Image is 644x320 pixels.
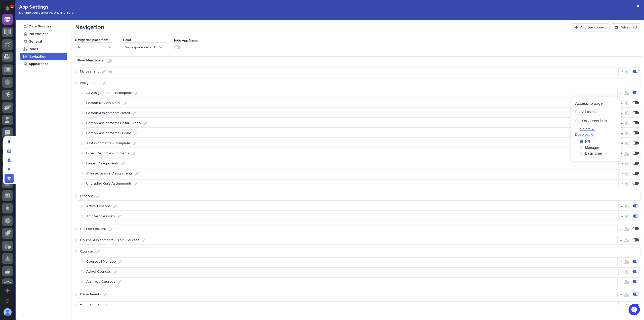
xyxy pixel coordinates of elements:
div: Manage users [5,156,14,165]
p: Active Courses [86,270,111,274]
div: Navigation [28,54,46,59]
p: My Learning [80,69,100,74]
button: Start new chat [86,57,92,63]
span: Help Docs [10,81,27,86]
span: Workspace default [125,45,155,50]
p: 1 [11,5,13,8]
p: Show Menu Icons [77,59,103,63]
p: Person Assignments - Done [86,131,131,135]
p: Archived Lessons [86,214,115,219]
p: Welcome 👋 [5,20,92,28]
span: Only users in roles [582,119,611,123]
div: Appearance [28,61,49,66]
p: Departments [80,304,101,308]
span: All users [582,110,596,114]
p: Person Assignments Detail - Todo [86,121,141,125]
img: Stacker [5,5,15,15]
button: Open workspace settings [2,296,13,306]
span: Access to page [575,101,603,105]
p: Course Lesson Assignments [86,171,133,176]
p: Departments [80,292,101,297]
p: Assignments [80,81,100,85]
p: HR [585,140,590,144]
p: Courses [80,250,94,254]
button: users-avatar [2,307,13,317]
p: Archived Courses [86,280,115,284]
div: Manage fields and data [5,147,14,156]
input: Clear [13,40,83,46]
p: Color [123,38,131,42]
div: We're available if you need us! [17,61,64,65]
p: Navigation [75,24,104,31]
p: Pinned Assignments [86,161,119,166]
div: Permissions [28,31,48,36]
div: Edit layout [5,137,14,147]
button: Notifications [2,3,13,14]
p: Lessons [80,194,94,198]
p: Lesson Assignments Detail [86,111,130,115]
button: Advanced [611,23,641,31]
button: Add Dashboard [571,23,610,31]
span: Add Dashboard [580,26,605,29]
p: Basic User [585,151,602,156]
p: Lesson Review Detail [86,101,121,105]
p: Course Lessons [80,227,107,231]
div: Data Sources [28,24,51,29]
button: Add a new app... [2,285,13,296]
p: All Assignments - Incomplete [86,91,132,95]
span: Pylon [50,93,61,97]
p: Active Lessons [86,204,111,208]
span: Top [77,45,84,50]
p: Courses I Manage [86,260,116,264]
p: Manager [585,146,599,150]
div: Start new chat [17,56,83,61]
div: General [28,39,42,44]
p: Manage your app name, URL and more. [19,11,74,15]
p: Hide App Name [174,39,198,43]
p: Course Assignments - From Courses [80,238,139,242]
p: How can we help? [5,28,92,36]
div: Preview as [5,165,14,174]
div: Notifications1 [6,6,13,14]
span: Advanced [621,26,637,29]
p: All Assignments - Complete [86,141,130,146]
p: Navigation placement [75,38,109,42]
button: Deselect All [575,133,594,137]
a: 📖Help Docs [3,79,29,88]
p: Ungraded Quiz Assignments [86,182,132,186]
div: 📖 [5,81,9,85]
img: 1736555164131-43832dd5-751b-4058-ba23-39d91318e5a0 [5,56,14,65]
p: App Settings [19,4,74,10]
p: Direct Report Assignments [86,151,129,156]
div: Roles [28,47,38,51]
button: Select All [580,128,595,131]
iframe: Open customer support [628,303,641,317]
a: Powered byPylon [35,93,61,97]
div: App settings [5,174,14,183]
